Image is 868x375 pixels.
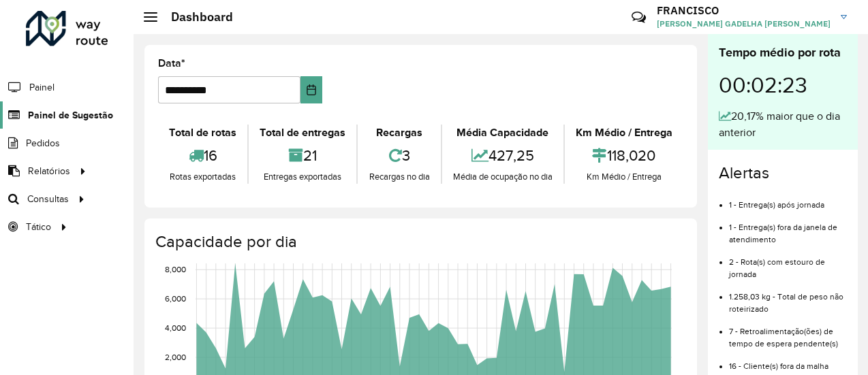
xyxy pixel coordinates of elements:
[161,141,244,170] div: 16
[158,55,185,71] label: Data
[252,125,353,141] div: Total de entregas
[252,141,353,170] div: 21
[729,315,847,350] li: 7 - Retroalimentação(ões) de tempo de espera pendente(s)
[161,125,244,141] div: Total de rotas
[729,189,847,211] li: 1 - Entrega(s) após jornada
[361,141,437,170] div: 3
[157,10,233,25] h2: Dashboard
[657,18,831,30] span: [PERSON_NAME] GADELHA [PERSON_NAME]
[568,125,680,141] div: Km Médio / Entrega
[446,170,560,184] div: Média de ocupação no dia
[155,232,683,252] h4: Capacidade por dia
[361,170,437,184] div: Recargas no dia
[719,163,847,183] h4: Alertas
[719,62,847,108] div: 00:02:23
[719,108,847,141] div: 20,17% maior que o dia anterior
[165,323,186,332] text: 4,000
[568,170,680,184] div: Km Médio / Entrega
[719,44,847,62] div: Tempo médio por rota
[165,294,186,303] text: 6,000
[300,76,322,103] button: Choose Date
[729,246,847,280] li: 2 - Rota(s) com estouro de jornada
[361,125,437,141] div: Recargas
[568,141,680,170] div: 118,020
[26,136,60,150] span: Pedidos
[624,3,653,32] a: Contato Rápido
[165,353,186,361] text: 2,000
[28,164,70,178] span: Relatórios
[161,170,244,184] div: Rotas exportadas
[446,141,560,170] div: 427,25
[729,280,847,315] li: 1.258,03 kg - Total de peso não roteirizado
[446,125,560,141] div: Média Capacidade
[252,170,353,184] div: Entregas exportadas
[26,220,51,234] span: Tático
[27,192,69,206] span: Consultas
[165,265,186,274] text: 8,000
[29,80,55,95] span: Painel
[657,4,831,17] h3: FRANCISCO
[28,108,113,123] span: Painel de Sugestão
[729,211,847,246] li: 1 - Entrega(s) fora da janela de atendimento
